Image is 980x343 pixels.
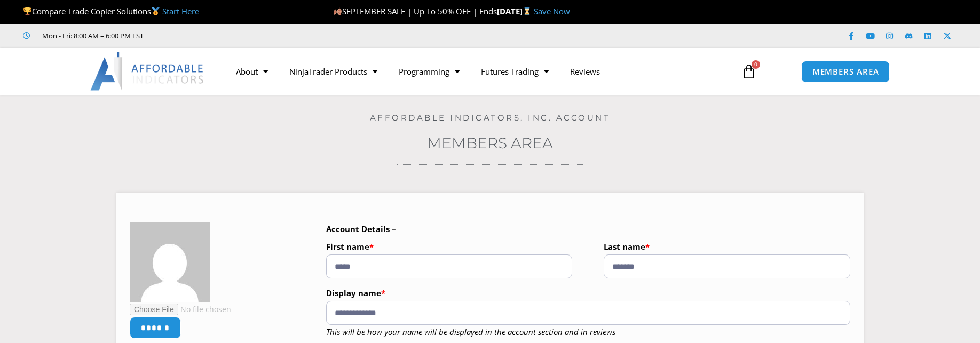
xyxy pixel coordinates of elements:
label: Display name [326,285,851,301]
a: Futures Trading [470,59,559,84]
em: This will be how your name will be displayed in the account section and in reviews [326,326,615,337]
span: SEPTEMBER SALE | Up To 50% OFF | Ends [333,6,497,17]
label: First name [326,238,573,254]
img: ⌛ [523,7,531,15]
a: About [225,59,279,84]
strong: [DATE] [497,6,534,17]
a: Programming [388,59,470,84]
a: Affordable Indicators, Inc. Account [370,113,611,123]
a: Start Here [162,6,199,17]
span: MEMBERS AREA [812,68,879,76]
label: Last name [604,238,850,254]
img: 🥇 [152,7,160,15]
a: MEMBERS AREA [801,61,890,83]
a: Save Now [534,6,570,17]
a: Members Area [427,134,553,152]
img: 🏆 [23,7,31,15]
span: Compare Trade Copier Solutions [23,6,199,17]
b: Account Details – [326,224,396,234]
span: Mon - Fri: 8:00 AM – 6:00 PM EST [39,29,144,42]
img: 🍂 [334,7,342,15]
a: Reviews [559,59,611,84]
img: LogoAI | Affordable Indicators – NinjaTrader [90,52,205,91]
a: NinjaTrader Products [279,59,388,84]
a: 0 [725,56,772,87]
iframe: Customer reviews powered by Trustpilot [159,30,319,41]
span: 0 [752,60,760,69]
img: 9b1f5fe0b9cfc699a0cb3ee65d96f17d4773541739bf551508fcd47b539dd305 [130,222,210,302]
nav: Menu [225,59,729,84]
